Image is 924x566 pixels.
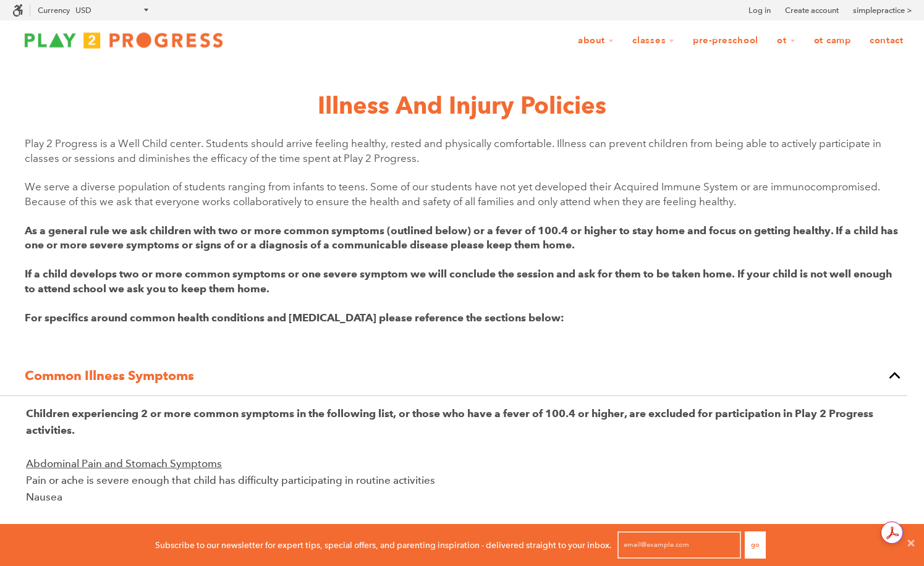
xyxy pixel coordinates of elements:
[26,457,222,470] u: Abdominal Pain and Stomach Symptoms
[12,28,235,53] img: Play2Progress logo
[862,29,912,53] a: Contact
[26,407,873,437] strong: Children experiencing 2 or more common symptoms in the following list, or those who have a fever ...
[38,6,70,15] label: Currency
[318,91,606,120] b: Illness and Injury Policies
[26,472,898,489] p: Pain or ache is severe enough that child has difficulty participating in routine activities
[570,29,622,53] a: About
[745,531,766,559] button: Go
[25,180,899,209] p: We serve a diverse population of students ranging from infants to teens. Some of our students hav...
[853,4,912,17] a: simplepractice >
[25,368,194,383] strong: Common Illness Symptoms
[25,268,892,295] strong: If a child develops two or more common symptoms or one severe symptom we will conclude the sessio...
[806,29,859,53] a: OT Camp
[685,29,766,53] a: Pre-Preschool
[617,531,741,559] input: email@example.com
[748,4,771,17] a: Log in
[25,137,899,166] p: Play 2 Progress is a Well Child center. Students should arrive feeling healthy, rested and physic...
[155,538,612,552] p: Subscribe to our newsletter for expert tips, special offers, and parenting inspiration - delivere...
[25,311,564,324] strong: For specifics around common health conditions and [MEDICAL_DATA] please reference the sections be...
[769,29,803,53] a: OT
[26,489,898,505] p: Nausea
[25,224,898,251] strong: As a general rule we ask children with two or more common symptoms (outlined below) or a fever of...
[785,4,839,17] a: Create account
[624,29,682,53] a: Classes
